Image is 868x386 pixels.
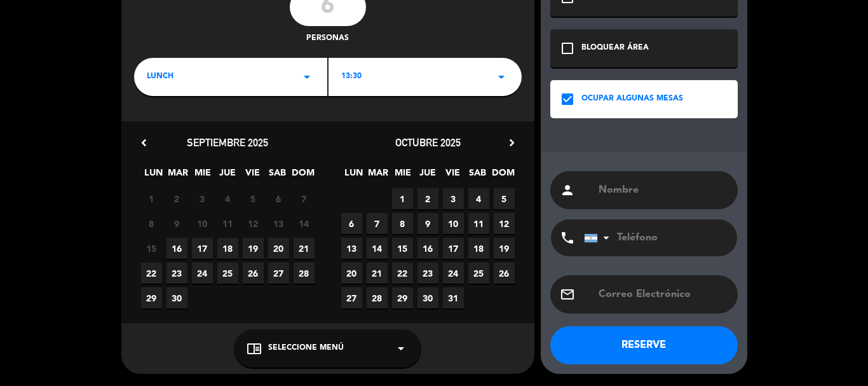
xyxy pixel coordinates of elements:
span: 20 [341,263,362,284]
span: lunch [147,71,173,83]
span: 1 [392,188,413,209]
span: MAR [368,165,389,186]
i: email [560,287,575,302]
input: Nombre [597,181,728,199]
span: 9 [166,213,187,234]
span: 6 [268,188,289,209]
span: 23 [417,263,438,284]
span: LUN [343,165,364,186]
input: Teléfono [584,219,724,256]
span: VIE [442,165,463,186]
span: 27 [268,263,289,284]
span: 7 [367,213,388,234]
span: 18 [468,238,489,259]
span: 4 [217,188,238,209]
span: 5 [243,188,264,209]
span: 3 [443,188,464,209]
span: 3 [192,188,213,209]
span: MIE [393,165,414,186]
span: 29 [141,287,162,308]
span: 11 [468,213,489,234]
span: 25 [468,263,489,284]
span: 22 [141,263,162,284]
i: chevron_right [505,136,519,149]
i: chrome_reader_mode [247,341,262,356]
span: 26 [243,263,264,284]
span: 14 [294,213,315,234]
span: 29 [392,287,413,308]
span: 30 [166,287,187,308]
span: 31 [443,287,464,308]
span: 21 [294,238,315,259]
span: VIE [242,165,263,186]
span: octubre 2025 [395,136,461,149]
span: 12 [494,213,515,234]
div: OCUPAR ALGUNAS MESAS [581,93,683,106]
div: Argentina: +54 [585,220,614,256]
span: 22 [392,263,413,284]
span: personas [306,32,349,45]
span: 4 [468,188,489,209]
span: 24 [192,263,213,284]
span: 9 [417,213,438,234]
span: 27 [341,287,362,308]
span: 2 [166,188,187,209]
i: arrow_drop_down [494,69,509,85]
span: 28 [294,263,315,284]
span: 15 [141,238,162,259]
span: 13:30 [341,71,362,83]
span: 8 [392,213,413,234]
i: person [560,183,575,198]
span: 17 [192,238,213,259]
button: RESERVE [550,326,738,364]
span: DOM [292,165,313,186]
span: 17 [443,238,464,259]
span: DOM [492,165,513,186]
span: 16 [417,238,438,259]
span: 18 [217,238,238,259]
span: SAB [467,165,488,186]
input: Correo Electrónico [597,286,728,303]
span: JUE [217,165,238,186]
span: 19 [243,238,264,259]
span: 1 [141,188,162,209]
span: 2 [417,188,438,209]
span: 8 [141,213,162,234]
span: 28 [367,287,388,308]
span: 12 [243,213,264,234]
i: check_box_outline_blank [560,41,575,56]
span: 13 [268,213,289,234]
span: 5 [494,188,515,209]
span: 24 [443,263,464,284]
span: MIE [193,165,214,186]
span: 15 [392,238,413,259]
span: 10 [443,213,464,234]
span: 13 [341,238,362,259]
i: check_box [560,92,575,107]
div: BLOQUEAR ÁREA [581,42,649,55]
span: 6 [341,213,362,234]
span: septiembre 2025 [187,136,268,149]
span: Seleccione Menú [268,342,344,355]
span: 16 [166,238,187,259]
span: MAR [168,165,189,186]
i: chevron_left [137,136,151,149]
span: 10 [192,213,213,234]
i: phone [560,230,575,245]
span: JUE [417,165,438,186]
span: 14 [367,238,388,259]
span: 23 [166,263,187,284]
span: 20 [268,238,289,259]
span: 30 [417,287,438,308]
span: 25 [217,263,238,284]
span: LUN [143,165,164,186]
span: 26 [494,263,515,284]
span: 21 [367,263,388,284]
span: SAB [267,165,288,186]
i: arrow_drop_down [393,341,409,356]
span: 19 [494,238,515,259]
span: 11 [217,213,238,234]
i: arrow_drop_down [299,69,315,85]
span: 7 [294,188,315,209]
